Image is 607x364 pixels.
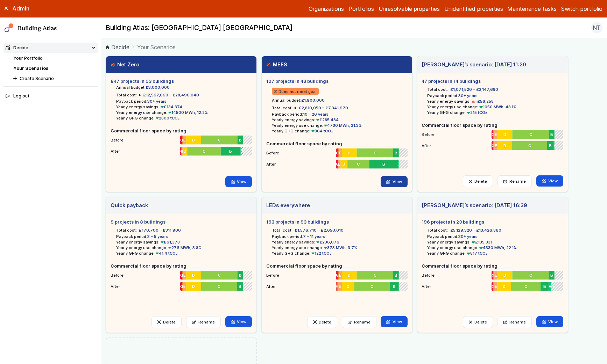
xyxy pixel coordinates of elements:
[422,61,526,68] h3: [PERSON_NAME]’s scenario; [DATE] 11:20
[450,227,501,233] span: £5,129,320 – £13,426,860
[184,284,186,289] span: E
[503,272,506,278] span: D
[106,23,292,32] h2: Building Atlas: [GEOGRAPHIC_DATA] [GEOGRAPHIC_DATA]
[381,316,408,327] a: View
[493,143,494,148] span: F
[218,272,221,278] span: C
[266,219,408,225] h5: 163 projects in 93 buildings
[507,5,557,13] a: Maintenance tasks
[422,78,563,85] h5: 47 projects in 14 buildings
[143,93,199,97] span: £12,567,660 – £28,496,040
[495,132,497,137] span: E
[463,316,493,328] button: Delete
[180,137,182,143] span: G
[111,78,252,85] h5: 847 projects in 93 buildings
[13,66,48,71] a: Your Scenarios
[536,316,563,327] a: View
[593,23,601,32] span: NT
[492,132,493,137] span: G
[225,176,252,187] a: View
[137,43,176,51] span: Your Scenarios
[493,272,494,278] span: F
[239,284,241,289] span: B
[497,175,532,187] a: Rename
[478,104,516,109] span: 1050 MWh, 43.1%
[111,219,252,225] h5: 9 projects in 8 buildings
[13,56,43,61] a: Your Portfolio
[561,5,602,13] button: Switch portfolio
[450,87,498,92] span: £1,071,520 – £2,147,680
[337,284,338,289] span: F
[343,161,345,167] span: D
[116,104,252,110] li: Yearly energy savings:
[180,272,182,278] span: G
[492,272,493,278] span: G
[111,269,252,278] li: Before
[339,272,341,278] span: E
[536,175,563,187] a: View
[116,250,252,256] li: Yearly GHG change:
[336,150,338,156] span: G
[155,116,180,121] span: 2800 tCO₂
[116,234,252,239] li: Payback period:
[111,134,252,143] li: Before
[272,234,408,239] li: Payback period:
[299,105,348,110] span: £2,810,050 – £7,341,670
[272,117,408,123] li: Yearly energy savings:
[266,281,408,290] li: After
[184,148,186,154] span: D
[463,175,493,187] button: Delete
[336,272,338,278] span: G
[550,272,553,278] span: B
[427,93,563,99] li: Payback period:
[348,150,351,156] span: D
[184,137,186,143] span: E
[370,284,373,289] span: C
[182,137,183,143] span: F
[116,85,252,90] li: Annual budget:
[111,202,148,209] h3: Quick payback
[492,284,493,289] span: G
[160,104,183,109] span: £134,374
[323,123,362,128] span: 4730 MWh, 31.3%
[272,245,408,250] li: Yearly energy use change:
[458,93,478,98] span: 30+ years
[427,250,563,256] li: Yearly GHG change:
[357,161,360,167] span: C
[422,140,563,149] li: After
[303,234,325,239] span: 7 – 11 years
[139,92,199,98] summary: £12,567,660 – £28,496,040
[167,110,208,115] span: 14500 MWh, 12.2%
[422,219,563,225] h5: 196 projects in 23 buildings
[338,161,340,167] span: E
[266,147,408,156] li: Before
[471,240,492,245] span: £135,331
[181,148,182,154] span: F
[229,148,232,154] span: B
[493,132,494,137] span: F
[155,251,178,256] span: 41.4 tCO₂
[241,148,241,154] span: A
[551,284,554,289] span: A+
[323,245,358,250] span: 873 MWh, 3.7%
[111,61,139,68] h3: Net Zero
[492,143,493,148] span: G
[116,239,252,245] li: Yearly energy savings:
[309,5,344,13] a: Organizations
[3,91,98,101] button: Log out
[272,227,292,233] h6: Total cost:
[427,110,563,115] li: Yearly GHG change:
[192,137,195,143] span: D
[192,272,195,278] span: D
[347,284,350,289] span: D
[116,99,252,104] li: Payback period:
[339,284,341,289] span: E
[203,148,205,154] span: C
[182,148,183,154] span: E
[272,239,408,245] li: Yearly energy savings:
[266,158,408,167] li: After
[160,240,180,245] span: £61,378
[111,128,252,134] h5: Commercial floor space by rating
[336,284,337,289] span: G
[239,137,242,143] span: B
